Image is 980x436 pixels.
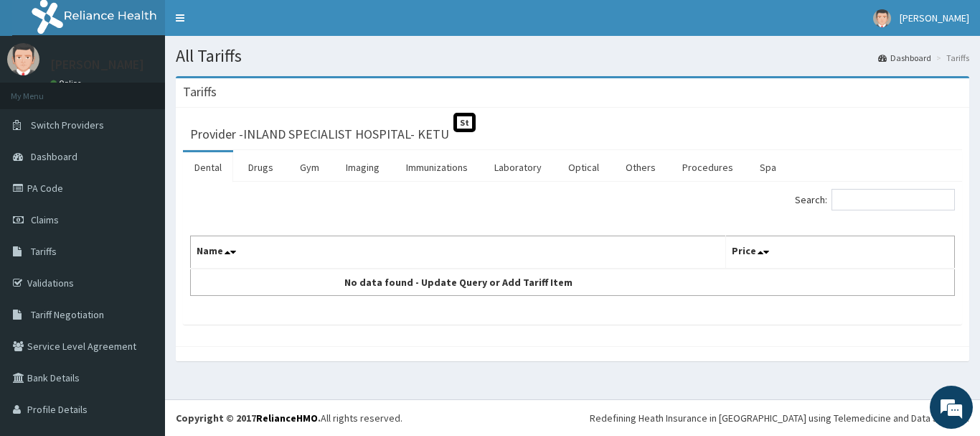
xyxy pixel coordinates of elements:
h3: Provider - INLAND SPECIALIST HOSPITAL- KETU [190,128,449,141]
strong: Copyright © 2017 . [176,412,321,425]
a: Imaging [334,152,391,182]
span: Claims [31,213,59,226]
label: Search: [795,189,955,210]
a: Dashboard [878,52,931,64]
a: Laboratory [483,152,553,182]
div: Redefining Heath Insurance in [GEOGRAPHIC_DATA] using Telemedicine and Data Science! [590,411,969,425]
a: RelianceHMO [256,412,318,425]
footer: All rights reserved. [165,399,980,436]
span: Switch Providers [31,119,104,131]
li: Tariffs [933,52,969,64]
a: Drugs [237,152,285,182]
a: Immunizations [395,152,479,182]
td: No data found - Update Query or Add Tariff Item [191,269,726,296]
a: Optical [557,152,611,182]
th: Price [725,236,955,269]
span: [PERSON_NAME] [900,11,969,24]
span: Dashboard [31,150,77,163]
input: Search: [831,189,955,210]
a: Gym [288,152,331,182]
img: User Image [873,9,891,27]
a: Others [614,152,667,182]
p: [PERSON_NAME] [50,58,144,71]
h3: Tariffs [183,85,217,98]
a: Spa [748,152,788,182]
a: Procedures [671,152,745,182]
span: St [453,113,476,132]
a: Dental [183,152,233,182]
img: User Image [7,43,39,75]
span: Tariff Negotiation [31,308,104,321]
th: Name [191,236,726,269]
span: Tariffs [31,245,57,258]
h1: All Tariffs [176,47,969,65]
a: Online [50,78,85,88]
